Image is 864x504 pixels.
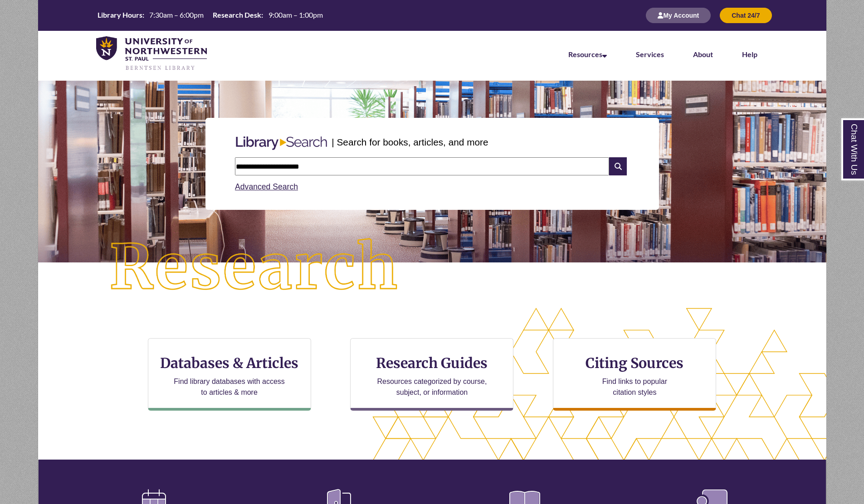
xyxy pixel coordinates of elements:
a: Citing Sources Find links to popular citation styles [553,338,716,411]
img: Libary Search [231,133,332,154]
p: Find links to popular citation styles [591,376,679,398]
p: Resources categorized by course, subject, or information [373,376,491,398]
a: About [693,50,713,58]
img: Research [77,206,432,330]
h3: Databases & Articles [156,354,303,372]
button: My Account [646,8,711,23]
table: Hours Today [94,10,327,20]
h3: Research Guides [358,354,506,372]
img: UNWSP Library Logo [96,36,207,72]
a: Research Guides Resources categorized by course, subject, or information [350,338,513,411]
th: Research Desk: [209,10,264,20]
h3: Citing Sources [580,354,690,372]
a: My Account [646,11,711,19]
a: Chat 24/7 [720,11,771,19]
span: 7:30am – 6:00pm [149,10,204,19]
a: Databases & Articles Find library databases with access to articles & more [148,338,311,411]
a: Help [742,50,757,58]
a: Services [636,50,664,58]
button: Chat 24/7 [720,8,771,23]
i: Search [609,157,626,175]
p: Find library databases with access to articles & more [170,376,288,398]
th: Library Hours: [94,10,146,20]
p: | Search for books, articles, and more [332,135,488,149]
a: Resources [568,50,607,58]
a: Hours Today [94,10,327,21]
span: 9:00am – 1:00pm [268,10,323,19]
a: Advanced Search [235,182,298,191]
